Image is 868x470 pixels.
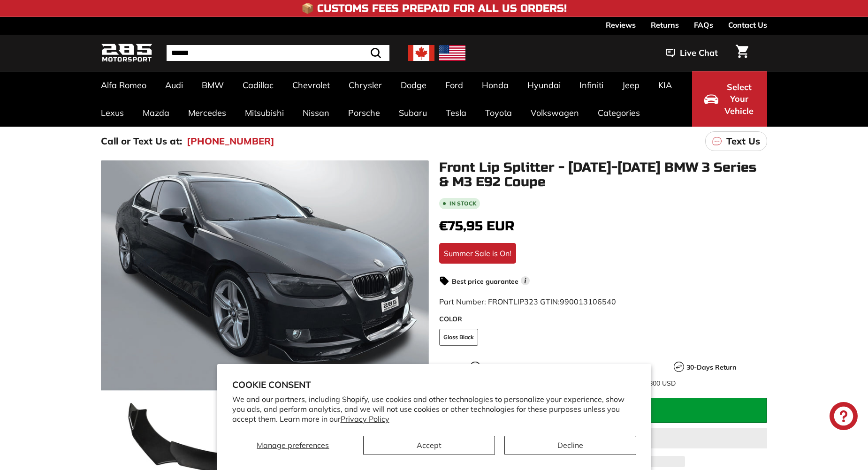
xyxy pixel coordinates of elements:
[156,71,192,99] a: Audi
[436,99,476,127] a: Tesla
[293,99,339,127] a: Nissan
[651,17,679,33] a: Returns
[504,436,636,455] button: Decline
[730,37,754,69] a: Cart
[705,131,767,151] a: Text Us
[606,17,636,33] a: Reviews
[133,99,179,127] a: Mazda
[728,17,767,33] a: Contact Us
[654,41,730,65] button: Live Chat
[449,201,476,206] b: In stock
[439,218,514,234] span: €75,95 EUR
[694,17,713,33] a: FAQs
[827,402,860,432] inbox-online-store-chat: Shopify online store chat
[472,71,518,99] a: Honda
[439,314,767,324] label: COLOR
[613,71,649,99] a: Jeep
[560,297,616,306] span: 990013106540
[680,47,718,59] span: Live Chat
[588,99,649,127] a: Categories
[232,379,636,390] h2: Cookie consent
[339,99,389,127] a: Porsche
[91,71,156,99] a: Alfa Romeo
[233,71,283,99] a: Cadillac
[436,71,472,99] a: Ford
[686,363,736,371] strong: 30-Days Return
[483,363,557,371] strong: Estimated Delivery: 2-3
[518,71,570,99] a: Hyundai
[570,71,613,99] a: Infiniti
[452,277,518,286] strong: Best price guarantee
[483,363,607,372] p: Days (Can & US)
[726,134,760,148] p: Text Us
[192,71,233,99] a: BMW
[521,276,530,285] span: i
[283,71,339,99] a: Chevrolet
[236,99,293,127] a: Mitsubishi
[476,99,521,127] a: Toyota
[339,71,391,99] a: Chrysler
[363,436,495,455] button: Accept
[391,71,436,99] a: Dodge
[101,134,182,148] p: Call or Text Us at:
[232,436,354,455] button: Manage preferences
[439,160,767,190] h1: Front Lip Splitter - [DATE]-[DATE] BMW 3 Series & M3 E92 Coupe
[692,71,767,127] button: Select Your Vehicle
[649,71,681,99] a: KIA
[257,440,329,450] span: Manage preferences
[439,243,516,264] div: Summer Sale is On!
[91,99,133,127] a: Lexus
[232,394,636,424] p: We and our partners, including Shopify, use cookies and other technologies to personalize your ex...
[301,3,567,14] h4: 📦 Customs Fees Prepaid for All US Orders!
[187,134,274,148] a: [PHONE_NUMBER]
[439,297,616,306] span: Part Number: FRONTLIP323 GTIN:
[389,99,436,127] a: Subaru
[167,45,389,61] input: Search
[179,99,236,127] a: Mercedes
[101,42,152,64] img: Logo_285_Motorsport_areodynamics_components
[341,414,389,424] a: Privacy Policy
[723,81,755,117] span: Select Your Vehicle
[521,99,588,127] a: Volkswagen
